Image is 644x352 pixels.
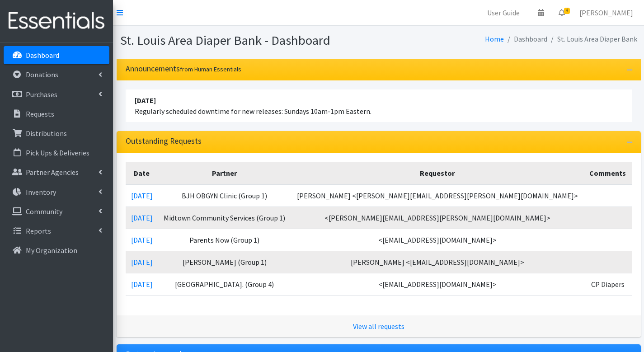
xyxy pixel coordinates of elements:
[126,136,202,146] h3: Outstanding Requests
[291,273,584,295] td: <[EMAIL_ADDRESS][DOMAIN_NAME]>
[180,65,241,73] small: from Human Essentials
[158,229,291,251] td: Parents Now (Group 1)
[564,8,570,14] span: 4
[26,51,59,60] p: Dashboard
[158,207,291,229] td: Midtown Community Services (Group 1)
[131,280,153,289] a: [DATE]
[126,64,241,74] h3: Announcements
[135,96,156,105] strong: [DATE]
[126,162,158,184] th: Date
[4,6,109,36] img: HumanEssentials
[551,4,572,22] a: 4
[485,34,504,43] a: Home
[131,258,153,267] a: [DATE]
[26,207,62,216] p: Community
[4,66,109,84] a: Donations
[26,168,79,177] p: Partner Agencies
[26,129,67,138] p: Distributions
[4,46,109,64] a: Dashboard
[291,207,584,229] td: <[PERSON_NAME][EMAIL_ADDRESS][PERSON_NAME][DOMAIN_NAME]>
[4,183,109,201] a: Inventory
[131,213,153,222] a: [DATE]
[131,191,153,200] a: [DATE]
[4,222,109,240] a: Reports
[291,162,584,184] th: Requestor
[584,273,631,295] td: CP Diapers
[158,273,291,295] td: [GEOGRAPHIC_DATA]. (Group 4)
[26,109,54,118] p: Requests
[4,105,109,123] a: Requests
[158,162,291,184] th: Partner
[158,251,291,273] td: [PERSON_NAME] (Group 1)
[131,235,153,244] a: [DATE]
[584,162,631,184] th: Comments
[126,89,632,122] li: Regularly scheduled downtime for new releases: Sundays 10am-1pm Eastern.
[4,241,109,259] a: My Organization
[26,188,56,197] p: Inventory
[120,33,376,48] h1: St. Louis Area Diaper Bank - Dashboard
[158,184,291,207] td: BJH OBGYN Clinic (Group 1)
[26,246,77,255] p: My Organization
[480,4,527,22] a: User Guide
[547,33,637,46] li: St. Louis Area Diaper Bank
[4,85,109,103] a: Purchases
[572,4,640,22] a: [PERSON_NAME]
[26,148,89,157] p: Pick Ups & Deliveries
[4,144,109,162] a: Pick Ups & Deliveries
[26,90,57,99] p: Purchases
[353,322,404,331] a: View all requests
[4,163,109,181] a: Partner Agencies
[4,202,109,221] a: Community
[291,184,584,207] td: [PERSON_NAME] <[PERSON_NAME][EMAIL_ADDRESS][PERSON_NAME][DOMAIN_NAME]>
[4,124,109,142] a: Distributions
[291,229,584,251] td: <[EMAIL_ADDRESS][DOMAIN_NAME]>
[291,251,584,273] td: [PERSON_NAME] <[EMAIL_ADDRESS][DOMAIN_NAME]>
[26,226,51,235] p: Reports
[26,70,58,79] p: Donations
[504,33,547,46] li: Dashboard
